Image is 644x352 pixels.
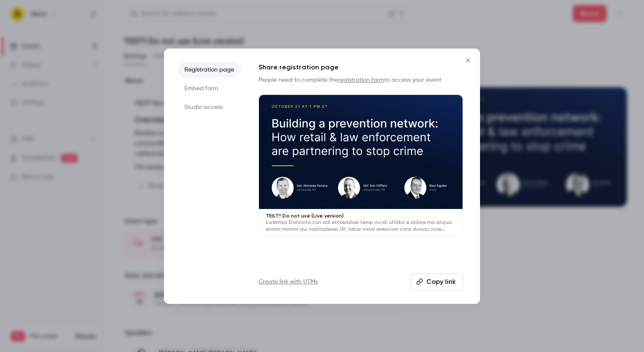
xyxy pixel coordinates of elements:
[178,62,241,77] li: Registration page
[259,62,463,72] h1: Share registration page
[266,212,456,219] p: TEST!! Do not use (Live version)
[178,100,241,115] li: Studio access
[259,76,463,84] p: People need to complete the to access your event
[460,52,477,69] button: Close
[411,273,463,290] button: Copy link
[259,94,463,237] a: TEST!! Do not use (Live version)Loremips Dolorsita con adi elitseddoei temp incidi utlabo e dolor...
[259,278,318,286] a: Create link with UTMs
[178,81,241,96] li: Embed form
[338,77,384,83] a: registration form
[266,219,456,233] p: Loremips Dolorsita con adi elitseddoei temp incidi utlabo e dolore ma aliqua enima minimv qui nos...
